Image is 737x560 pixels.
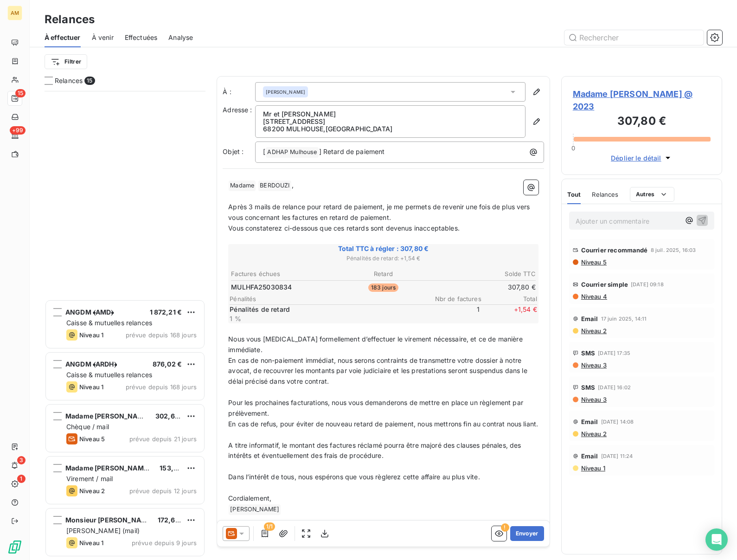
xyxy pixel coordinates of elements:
[230,295,426,303] span: Pénalités
[158,516,185,524] span: 172,67 €
[228,494,271,502] span: Cordialement,
[263,118,518,125] p: [STREET_ADDRESS]
[581,281,628,288] span: Courrier simple
[7,540,22,554] img: Logo LeanPay
[126,383,197,391] span: prévue depuis 168 jours
[601,419,634,425] span: [DATE] 14:08
[45,33,81,42] span: À effectuer
[580,361,607,369] span: Niveau 3
[168,33,193,42] span: Analyse
[155,412,185,420] span: 302,68 €
[292,181,294,189] span: ,
[223,87,255,97] label: À :
[65,412,158,420] span: Madame [PERSON_NAME] @
[598,385,631,390] span: [DATE] 16:02
[160,464,188,472] span: 153,30 €
[45,91,205,560] div: grid
[55,76,83,85] span: Relances
[581,384,595,391] span: SMS
[150,308,182,316] span: 1 872,21 €
[10,126,26,135] span: +99
[592,191,618,198] span: Relances
[266,89,305,95] span: [PERSON_NAME]
[223,106,252,114] span: Adresse :
[223,148,244,155] span: Objet :
[580,430,607,438] span: Niveau 2
[66,423,109,431] span: Chèque / mail
[92,33,114,42] span: À venir
[258,180,291,191] span: BERDOUZI
[129,487,197,495] span: prévue depuis 12 jours
[601,316,647,322] span: 17 juin 2025, 14:11
[705,528,728,551] div: Open Intercom Messenger
[229,504,281,515] span: [PERSON_NAME]
[66,475,113,483] span: Virement / mail
[424,305,480,323] span: 1
[45,11,95,28] h3: Relances
[651,247,696,253] span: 8 juil. 2025, 16:03
[426,295,481,303] span: Nbr de factures
[7,6,22,20] div: AM
[17,456,26,464] span: 3
[435,269,536,279] th: Solde TTC
[132,539,197,547] span: prévue depuis 9 jours
[228,356,529,386] span: En cas de non-paiement immédiat, nous serons contraints de transmettre votre dossier à notre avoc...
[608,153,675,163] button: Déplier le détail
[319,148,385,155] span: ] Retard de paiement
[230,254,537,263] span: Pénalités de retard : + 1,54 €
[564,30,704,45] input: Rechercher
[66,319,152,327] span: Caisse & mutuelles relances
[79,331,103,339] span: Niveau 1
[510,526,544,541] button: Envoyer
[573,88,711,113] span: Madame [PERSON_NAME] @ 2023
[79,487,105,495] span: Niveau 2
[333,269,434,279] th: Retard
[573,113,711,131] h3: 307,80 €
[228,441,523,460] span: A titre informatif, le montant des factures réclamé pourra être majoré des clauses pénales, des i...
[125,33,158,42] span: Effectuées
[45,54,87,69] button: Filtrer
[65,308,114,316] span: ANGDM ﴾AMD﴿
[229,180,256,191] span: Madame
[263,110,518,118] p: Mr et [PERSON_NAME]
[228,399,525,417] span: Pour les prochaines facturations, nous vous demanderons de mettre en place un règlement par prélè...
[17,475,26,483] span: 1
[129,435,197,443] span: prévue depuis 21 jours
[264,522,275,531] span: 1/1
[66,527,140,534] span: [PERSON_NAME] (mail)
[230,314,422,323] p: 1 %
[79,539,103,547] span: Niveau 1
[435,282,536,292] td: 307,80 €
[65,464,177,472] span: Madame [PERSON_NAME] @ 2023
[481,305,537,323] span: + 1,54 €
[601,453,633,459] span: [DATE] 11:24
[581,315,598,322] span: Email
[228,224,460,232] span: Vous constaterez ci-dessous que ces retards sont devenus inacceptables.
[631,282,664,287] span: [DATE] 09:18
[228,335,525,354] span: Nous vous [MEDICAL_DATA] formellement d’effectuer le virement nécessaire, et ce de manière immédi...
[231,269,332,279] th: Factures échues
[231,283,292,292] span: MULHFA25030834
[571,144,575,152] span: 0
[230,305,422,314] p: Pénalités de retard
[581,349,595,357] span: SMS
[66,371,152,379] span: Caisse & mutuelles relances
[580,293,607,300] span: Niveau 4
[581,452,598,460] span: Email
[15,89,26,97] span: 15
[228,203,532,221] span: Après 3 mails de relance pour retard de paiement, je me permets de revenir une fois de plus vers ...
[79,383,103,391] span: Niveau 1
[630,187,675,202] button: Autres
[65,516,162,524] span: Monsieur [PERSON_NAME] @
[230,244,537,253] span: Total TTC à régler : 307,80 €
[611,153,661,163] span: Déplier le détail
[580,464,605,472] span: Niveau 1
[228,420,538,428] span: En cas de refus, pour éviter de nouveau retard de paiement, nous mettrons fin au contrat nous liant.
[481,295,537,303] span: Total
[266,147,318,158] span: ADHAP Mulhouse
[580,327,607,335] span: Niveau 2
[65,360,117,368] span: ANGDM ﴾ARDH﴿
[598,350,630,356] span: [DATE] 17:35
[263,125,518,133] p: 68200 MULHOUSE , [GEOGRAPHIC_DATA]
[567,191,581,198] span: Tout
